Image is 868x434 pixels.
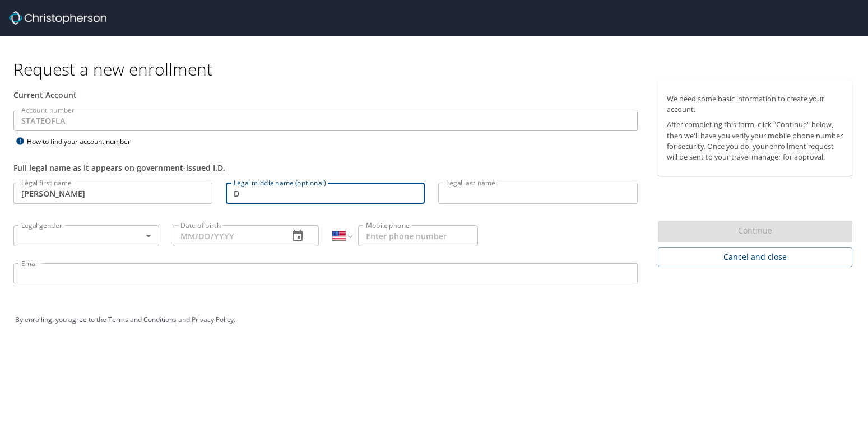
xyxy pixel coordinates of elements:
p: After completing this form, click "Continue" below, then we'll have you verify your mobile phone ... [667,119,843,162]
img: cbt logo [9,11,106,25]
span: Cancel and close [667,250,843,264]
a: Terms and Conditions [108,315,177,324]
input: Enter phone number [358,225,478,246]
h1: Request a new enrollment [13,58,861,80]
p: We need some basic information to create your account. [667,94,843,115]
a: Privacy Policy [192,315,234,324]
button: Cancel and close [658,247,852,268]
div: Full legal name as it appears on government-issued I.D. [13,162,638,174]
input: MM/DD/YYYY [173,225,279,246]
div: Current Account [13,89,638,101]
div: By enrolling, you agree to the and . [15,306,853,334]
div: How to find your account number [13,134,154,148]
div: ​ [13,225,159,246]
